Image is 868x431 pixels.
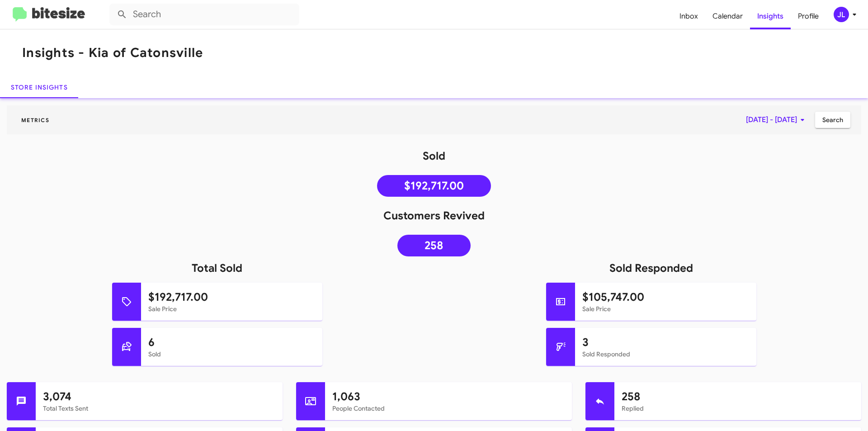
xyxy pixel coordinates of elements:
h1: 3,074 [43,389,275,404]
mat-card-subtitle: Sale Price [582,304,749,313]
mat-card-subtitle: Sold Responded [582,350,749,359]
span: 258 [425,241,443,250]
h1: 6 [148,335,315,350]
a: Profile [791,3,826,29]
span: $192,717.00 [404,181,464,190]
h1: 258 [622,389,854,404]
span: Search [822,112,843,128]
h1: $105,747.00 [582,290,749,304]
mat-card-subtitle: Total Texts Sent [43,404,275,413]
button: JL [826,7,858,22]
button: Search [815,112,850,128]
a: Calendar [705,3,750,29]
h1: Insights - Kia of Catonsville [22,46,203,60]
h1: Sold Responded [434,261,868,275]
h1: 1,063 [332,389,565,404]
span: [DATE] - [DATE] [746,112,808,128]
button: [DATE] - [DATE] [739,112,815,128]
div: JL [834,7,849,22]
span: Metrics [14,117,57,123]
mat-card-subtitle: Sale Price [148,304,315,313]
a: Insights [750,3,791,29]
a: Inbox [672,3,705,29]
mat-card-subtitle: Sold [148,350,315,359]
h1: $192,717.00 [148,290,315,304]
input: Search [109,4,299,25]
mat-card-subtitle: People Contacted [332,404,565,413]
h1: 3 [582,335,749,350]
mat-card-subtitle: Replied [622,404,854,413]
